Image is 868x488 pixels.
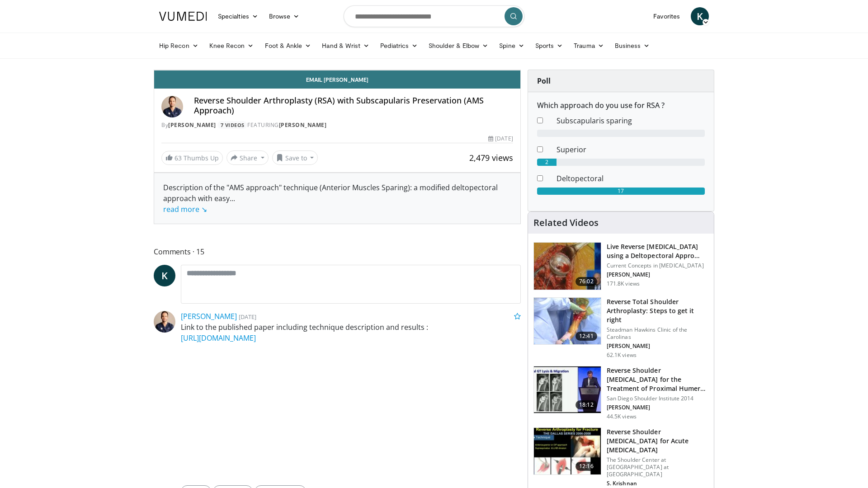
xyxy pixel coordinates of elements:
button: Save to [272,150,318,165]
p: 62.1K views [607,352,637,359]
p: S. Krishnan [607,480,708,487]
a: Sports [530,37,569,55]
h3: Reverse Shoulder [MEDICAL_DATA] for Acute [MEDICAL_DATA] [607,427,708,455]
a: [PERSON_NAME] [181,311,237,321]
p: San Diego Shoulder Institute 2014 [607,395,708,402]
img: Q2xRg7exoPLTwO8X4xMDoxOjA4MTsiGN.150x105_q85_crop-smart_upscale.jpg [534,366,601,413]
img: VuMedi Logo [159,12,207,21]
a: Foot & Ankle [259,37,317,55]
a: Hand & Wrist [316,37,375,55]
a: Browse [264,7,305,25]
a: [URL][DOMAIN_NAME] [181,333,256,343]
a: Favorites [648,7,685,25]
a: Spine [494,37,529,55]
a: Trauma [568,37,609,55]
a: Shoulder & Elbow [423,37,494,55]
a: Knee Recon [204,37,259,55]
span: Comments 15 [154,246,521,258]
a: read more ↘ [163,204,207,214]
p: [PERSON_NAME] [607,343,708,350]
p: 171.8K views [607,280,640,287]
a: 76:02 Live Reverse [MEDICAL_DATA] using a Deltopectoral Appro… Current Concepts in [MEDICAL_DATA]... [533,242,708,290]
div: By FEATURING [161,121,513,129]
h3: Reverse Total Shoulder Arthroplasty: Steps to get it right [607,297,708,324]
small: [DATE] [239,313,256,321]
a: 12:41 Reverse Total Shoulder Arthroplasty: Steps to get it right Steadman Hawkins Clinic of the C... [533,297,708,359]
p: Link to the published paper including technique description and results : [181,322,521,343]
span: 12:16 [576,462,597,471]
video-js: Video Player [154,70,520,70]
h6: Which approach do you use for RSA ? [537,101,705,110]
img: Avatar [161,96,183,117]
p: Steadman Hawkins Clinic of the Carolinas [607,326,708,341]
img: 326034_0000_1.png.150x105_q85_crop-smart_upscale.jpg [534,298,601,345]
p: [PERSON_NAME] [607,404,708,411]
span: 12:41 [576,332,597,341]
a: [PERSON_NAME] [168,121,216,129]
h3: Reverse Shoulder [MEDICAL_DATA] for the Treatment of Proximal Humeral … [607,366,708,393]
dd: Subscapularis sparing [550,115,712,126]
input: Search topics, interventions [344,5,524,27]
strong: Poll [537,76,551,86]
a: 7 Videos [217,121,247,129]
img: Avatar [154,311,175,333]
span: 63 [175,154,182,162]
a: K [154,265,175,286]
a: [PERSON_NAME] [279,121,327,129]
span: 2,479 views [469,152,513,163]
a: K [691,7,709,25]
a: 18:12 Reverse Shoulder [MEDICAL_DATA] for the Treatment of Proximal Humeral … San Diego Shoulder ... [533,366,708,420]
a: Pediatrics [375,37,423,55]
span: 18:12 [576,400,597,409]
h4: Reverse Shoulder Arthroplasty (RSA) with Subscapularis Preservation (AMS Approach) [194,96,513,115]
div: [DATE] [488,135,513,143]
div: 2 [537,159,557,166]
a: Hip Recon [154,37,204,55]
p: [PERSON_NAME] [607,271,708,278]
a: 63 Thumbs Up [161,151,223,165]
div: Description of the "AMS approach" technique (Anterior Muscles Sparing): a modified deltopectoral ... [163,182,511,215]
h4: Related Videos [533,217,599,228]
h3: Live Reverse [MEDICAL_DATA] using a Deltopectoral Appro… [607,242,708,260]
a: Business [609,37,656,55]
a: Email [PERSON_NAME] [154,70,520,89]
span: 76:02 [576,277,597,286]
div: 17 [537,188,705,195]
p: 44.5K views [607,413,637,420]
img: 684033_3.png.150x105_q85_crop-smart_upscale.jpg [534,243,601,290]
p: Current Concepts in [MEDICAL_DATA] [607,262,708,269]
a: Specialties [212,7,264,25]
dd: Superior [550,144,712,155]
p: The Shoulder Center at [GEOGRAPHIC_DATA] at [GEOGRAPHIC_DATA] [607,456,708,478]
img: butch_reverse_arthroplasty_3.png.150x105_q85_crop-smart_upscale.jpg [534,428,601,475]
button: Share [226,150,269,165]
dd: Deltopectoral [550,173,712,184]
